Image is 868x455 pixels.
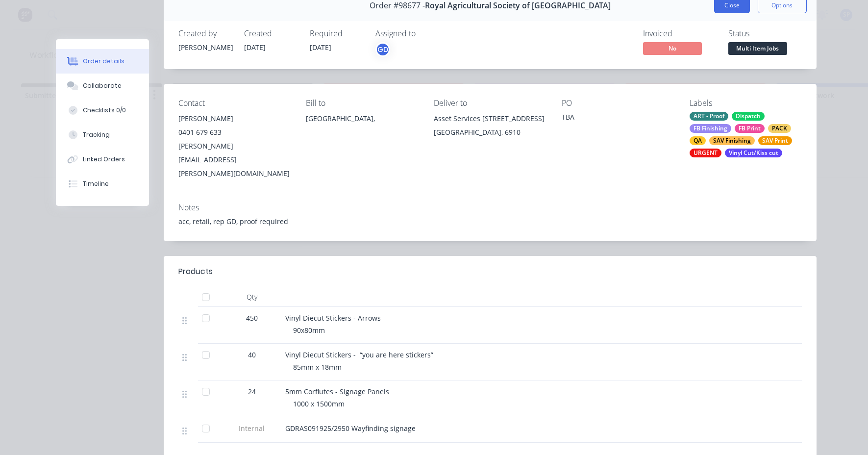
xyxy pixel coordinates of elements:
div: Notes [178,203,802,212]
button: Collaborate [56,74,149,98]
div: Contact [178,99,291,108]
div: [GEOGRAPHIC_DATA], [306,112,418,143]
div: Labels [690,99,802,108]
span: [DATE] [244,43,266,52]
div: PO [562,99,674,108]
span: Multi Item Jobs [728,42,787,54]
span: Internal [226,423,277,433]
div: URGENT [690,149,721,157]
button: Multi Item Jobs [728,42,787,57]
button: Timeline [56,172,149,196]
div: Tracking [83,130,110,139]
button: Checklists 0/0 [56,98,149,123]
div: Invoiced [643,29,717,38]
div: Asset Services [STREET_ADDRESS][GEOGRAPHIC_DATA], 6910 [434,112,546,143]
button: Order details [56,49,149,74]
div: Created by [178,29,232,38]
div: Checklists 0/0 [83,106,126,115]
span: Royal Agricultural Society of [GEOGRAPHIC_DATA] [425,1,611,10]
button: GD [375,42,390,57]
div: SAV Finishing [709,136,755,145]
div: 0401 679 633 [178,126,291,139]
button: Tracking [56,123,149,147]
div: Deliver to [434,99,546,108]
span: Vinyl Diecut Stickers - Arrows [285,313,381,323]
span: Vinyl Diecut Stickers - “you are here stickers” [285,350,433,359]
div: Qty [223,287,281,307]
span: 40 [248,350,256,360]
span: [DATE] [310,43,331,52]
span: 450 [246,313,258,323]
span: GDRAS091925/2950 Wayfinding signage [285,424,416,433]
span: 90x80mm [293,326,325,335]
div: Timeline [83,179,109,188]
div: Created [244,29,298,38]
div: [PERSON_NAME][EMAIL_ADDRESS][PERSON_NAME][DOMAIN_NAME] [178,139,291,180]
div: Linked Orders [83,155,125,164]
div: acc, retail, rep GD, proof required [178,216,802,227]
div: FB Print [735,124,765,133]
button: Linked Orders [56,147,149,172]
div: Order details [83,57,124,66]
div: Collaborate [83,81,122,90]
div: Asset Services [STREET_ADDRESS] [434,112,546,126]
span: 85mm x 18mm [293,362,342,372]
span: 5mm Corflutes - Signage Panels [285,387,389,396]
span: 1000 x 1500mm [293,399,345,408]
div: [PERSON_NAME] [178,42,232,52]
div: Products [178,266,213,278]
div: [PERSON_NAME]0401 679 633[PERSON_NAME][EMAIL_ADDRESS][PERSON_NAME][DOMAIN_NAME] [178,112,291,180]
span: 24 [248,386,256,397]
div: Status [728,29,802,38]
div: ART - Proof [690,112,728,121]
div: Bill to [306,99,418,108]
span: Order #98677 - [370,1,425,10]
span: No [643,42,702,54]
div: Dispatch [732,112,765,121]
div: QA [690,136,706,145]
div: TBA [562,112,674,126]
div: FB Finishing [690,124,731,133]
div: [GEOGRAPHIC_DATA], [306,112,418,126]
div: SAV Print [758,136,792,145]
div: Vinyl Cut/Kiss cut [725,149,782,157]
div: Assigned to [375,29,473,38]
div: Required [310,29,364,38]
div: [PERSON_NAME] [178,112,291,126]
div: [GEOGRAPHIC_DATA], 6910 [434,126,546,139]
div: PACK [768,124,791,133]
